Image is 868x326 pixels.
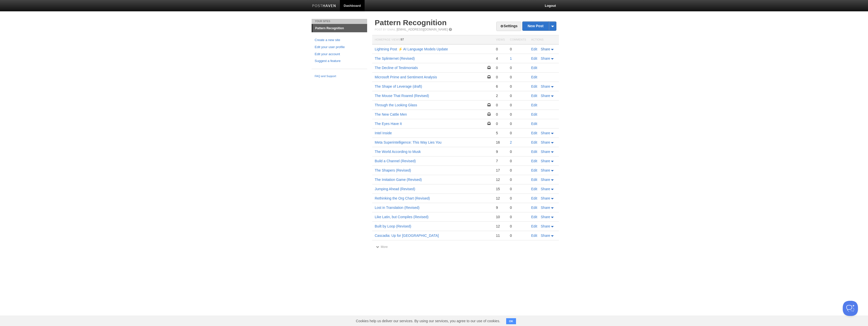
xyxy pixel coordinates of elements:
a: The Mouse That Roared (Revised) [375,94,429,98]
div: 0 [510,224,526,229]
a: Edit [531,94,537,98]
a: Edit [531,122,537,126]
div: 0 [496,75,505,79]
div: 0 [496,121,505,126]
span: Share [541,140,550,144]
span: Share [541,168,550,172]
a: 1 [510,56,512,60]
div: 9 [496,149,505,154]
img: Posthaven-bar [312,4,336,8]
a: Pattern Recognition [313,24,367,32]
div: 0 [510,215,526,219]
a: Lost in Translation (Revised) [375,206,419,210]
div: 2 [496,93,505,98]
a: Through the Looking Glass [375,103,417,107]
th: Views [493,35,507,45]
a: Edit [531,103,537,107]
div: 0 [510,196,526,201]
div: 0 [510,187,526,191]
span: Share [541,178,550,182]
a: Suggest a feature [315,58,364,64]
span: Share [541,47,550,51]
div: 9 [496,205,505,210]
div: 5 [496,131,505,135]
div: 12 [496,224,505,229]
a: The Splinternet (Revised) [375,56,415,60]
a: Rethinking the Org Chart (Revised) [375,196,430,200]
th: Actions [529,35,559,45]
div: 10 [496,215,505,219]
a: Edit [531,159,537,163]
div: 0 [510,177,526,182]
a: [EMAIL_ADDRESS][DOMAIN_NAME] [397,28,448,31]
div: 0 [510,168,526,173]
div: 16 [496,140,505,145]
a: Microsoft Prime and Sentiment Analysis [375,75,437,79]
div: 0 [496,112,505,117]
a: Edit [531,47,537,51]
span: 97 [400,38,404,41]
a: The New Cattle Men [375,112,407,116]
div: 0 [510,47,526,51]
a: Edit [531,215,537,219]
a: Built by Loop (Revised) [375,224,411,228]
a: Edit [531,66,537,70]
a: Intel Inside [375,131,392,135]
div: 0 [510,233,526,238]
iframe: Help Scout Beacon - Open [843,301,858,316]
a: The World According to Musk [375,150,421,154]
a: Like Latin, but Compiles (Revised) [375,215,428,219]
a: Edit [531,234,537,238]
a: The Shapers (Revised) [375,168,411,172]
a: Edit your user profile [315,45,364,50]
span: Share [541,150,550,154]
div: 0 [510,112,526,117]
a: FAQ and Support [315,74,364,79]
a: Settings [496,22,521,31]
span: Share [541,206,550,210]
a: Edit [531,56,537,60]
a: Edit [531,140,537,144]
a: More [376,245,388,249]
div: 7 [496,159,505,163]
a: Edit [531,168,537,172]
a: Edit [531,150,537,154]
span: Share [541,224,550,228]
a: Edit [531,112,537,116]
th: Homepage Views [372,35,493,45]
div: 0 [496,47,505,51]
a: Edit [531,224,537,228]
span: Share [541,131,550,135]
th: Comments [507,35,529,45]
button: OK [506,318,516,324]
div: 0 [510,131,526,135]
div: 0 [510,66,526,70]
div: 0 [510,205,526,210]
a: The Eyes Have It [375,122,402,126]
div: 0 [510,159,526,163]
a: Edit [531,178,537,182]
a: Lightning Post ⚡️ AI Language Models Update [375,47,448,51]
div: 0 [496,103,505,107]
span: Share [541,84,550,88]
div: 17 [496,168,505,173]
a: The Decline of Testimonials [375,66,418,70]
a: New Post [523,22,556,30]
a: Edit your account [315,52,364,57]
a: The Imitation Game (Revised) [375,178,422,182]
a: Edit [531,206,537,210]
div: 0 [510,75,526,79]
span: Cookies help us deliver our services. By using our services, you agree to our use of cookies. [351,316,505,326]
div: 15 [496,187,505,191]
div: 0 [510,93,526,98]
a: Edit [531,131,537,135]
div: 11 [496,233,505,238]
a: Edit [531,196,537,200]
a: Create a new site [315,38,364,43]
div: 12 [496,177,505,182]
span: Share [541,187,550,191]
div: 0 [510,149,526,154]
a: Pattern Recognition [375,18,447,27]
a: Edit [531,84,537,88]
span: Post by Email [375,28,396,31]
